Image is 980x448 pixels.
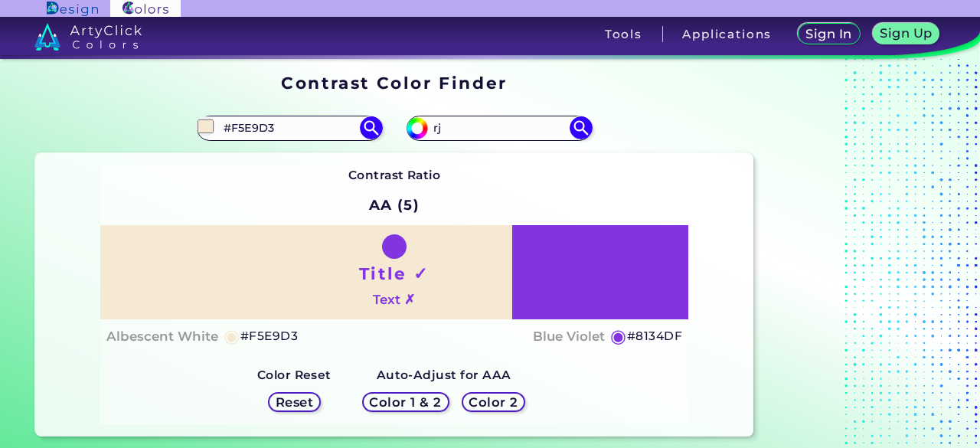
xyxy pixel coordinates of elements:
[277,396,312,407] h5: Reset
[373,396,438,407] h5: Color 1 & 2
[471,396,515,407] h5: Color 2
[533,325,605,348] h4: Blue Violet
[428,118,570,139] input: type color 2..
[570,116,593,139] img: icon search
[883,28,930,39] h5: Sign Up
[627,326,682,346] h5: #8134DF
[106,325,218,348] h4: Albescent White
[47,2,98,16] img: ArtyClick Design logo
[373,289,415,311] h4: Text ✗
[605,28,642,40] h3: Tools
[224,327,240,345] h5: ◉
[34,23,142,51] img: logo_artyclick_colors_white.svg
[801,25,857,44] a: Sign In
[360,116,383,139] img: icon search
[257,368,332,382] strong: Color Reset
[240,326,298,346] h5: #F5E9D3
[281,71,507,94] h1: Contrast Color Finder
[377,368,511,382] strong: Auto-Adjust for AAA
[359,262,430,285] h1: Title ✓
[808,28,850,40] h5: Sign In
[362,188,426,222] h2: AA (5)
[682,28,772,40] h3: Applications
[759,67,951,443] iframe: Advertisement
[218,118,361,139] input: type color 1..
[348,168,441,182] strong: Contrast Ratio
[610,327,627,345] h5: ◉
[876,25,936,44] a: Sign Up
